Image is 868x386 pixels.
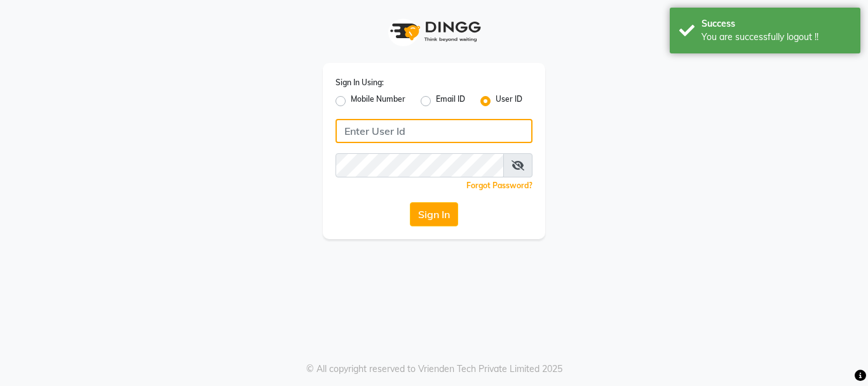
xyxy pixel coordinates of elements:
[336,119,532,143] input: Username
[336,153,504,177] input: Username
[336,77,384,88] label: Sign In Using:
[702,17,851,31] div: Success
[496,93,522,109] label: User ID
[410,202,458,226] button: Sign In
[466,181,532,190] a: Forgot Password?
[383,13,485,50] img: logo1.svg
[351,93,405,109] label: Mobile Number
[702,31,851,44] div: You are successfully logout !!
[436,93,465,109] label: Email ID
